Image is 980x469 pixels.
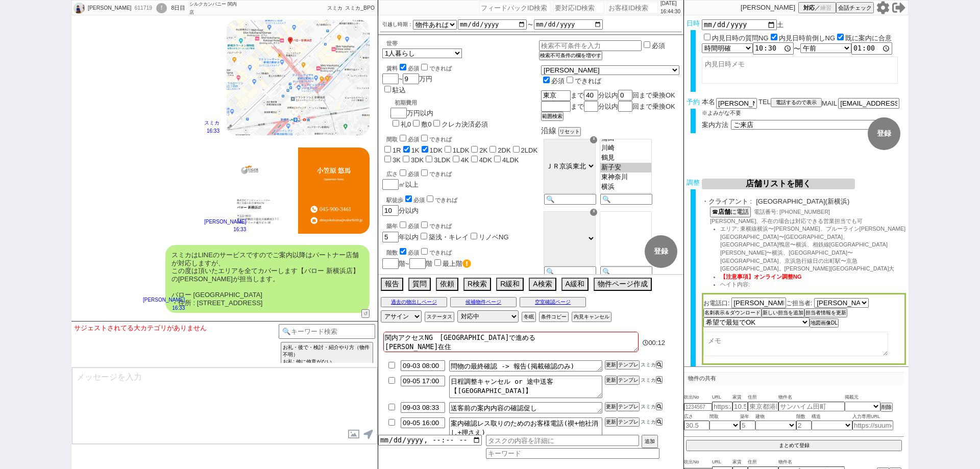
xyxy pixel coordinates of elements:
div: 年以内 [382,220,539,242]
div: スミカはLINEのサービスですのでご案内以降はパートナー店舗が対応しますが、 この度は頂いたエリアを全てカバーします【バロー 新横浜店】の[PERSON_NAME]が担当します。 バロー [GE... [165,245,370,313]
label: 必須 [652,42,665,50]
img: 893_map_image.png [227,20,370,135]
input: https://suumo.jp/chintai/jnc_000022489271 [852,421,893,430]
span: 必須 [408,223,419,229]
input: お電話口 [731,298,786,308]
label: 3K [393,156,401,164]
div: まで 分以内 [541,101,679,112]
label: 1DK [430,146,443,154]
input: 🔍 [544,194,596,205]
option: 横浜 [600,182,651,192]
input: サンハイム田町 [778,402,845,411]
span: 00:12 [648,339,665,347]
div: ㎡以上 [382,168,539,190]
button: 範囲検索 [541,112,563,121]
label: 築浅・キレイ [429,233,469,241]
label: 引越し時期： [382,20,413,29]
div: 分以内 [382,194,539,216]
span: 会話チェック [838,4,872,12]
div: ~ 万円 [382,58,452,95]
input: キーワード [486,448,659,459]
label: 既に案内に合意 [845,34,892,42]
button: 担当者情報を更新 [804,308,847,317]
button: 候補物件ページ [450,297,517,307]
button: 新しい担当を追加 [762,308,804,317]
input: 検索不可条件を入力 [539,40,642,51]
div: 8日目 [171,4,185,12]
span: スミカ [327,5,342,11]
label: できれば [419,136,452,142]
span: 回まで乗換OK [632,103,675,110]
button: ↺ [361,309,370,318]
label: 駐込 [393,86,406,94]
p: 物件の共有 [684,372,904,384]
p: その他 [386,273,539,281]
div: ! [156,3,167,13]
button: リセット [558,127,581,136]
span: 必須 [408,250,419,256]
button: 対応／練習 [798,2,836,13]
div: 賃料 [386,62,452,72]
label: 2K [479,146,487,154]
label: 4DK [479,156,492,164]
span: URL [712,458,732,466]
span: 建物 [755,413,796,421]
span: 調整 [687,179,700,186]
span: URL [712,393,732,402]
button: 登録 [645,235,677,268]
input: 5 [740,421,755,430]
span: 土 [777,21,783,29]
span: ※よみがな不要 [702,110,741,116]
span: 構造 [812,413,852,421]
option: 東神奈川 [600,172,651,182]
label: 2LDK [521,146,538,154]
input: お客様ID検索 [607,2,658,14]
div: 初期費用 [395,99,488,107]
div: 〜 [702,42,906,55]
button: 更新 [605,360,617,369]
p: [PERSON_NAME] [204,218,246,226]
label: できれば [419,250,452,256]
p: 16:33 [143,304,185,312]
label: 1R [393,146,401,154]
input: フィードバックID検索 [479,2,551,14]
button: テンプレ [617,417,640,427]
span: MAIL [822,100,837,107]
span: 間取 [709,413,740,421]
option: 川崎 [600,143,651,153]
button: 更新 [605,402,617,411]
span: 階数 [796,413,812,421]
input: https://suumo.jp/chintai/jnc_000022489271 [712,402,732,411]
button: 検索不可条件の欄を増やす [539,51,602,60]
span: 案内方法 [702,121,728,129]
span: 本名 [702,98,715,109]
label: 3DK [411,156,424,164]
button: テンプレ [617,376,640,385]
button: R検索 [463,278,491,291]
span: 予約 [687,98,700,106]
span: TEL [758,98,771,106]
span: スミカ [640,419,656,425]
button: 地図画像DL [810,318,839,328]
span: 電話番号: [PHONE_NUMBER] [754,209,830,215]
div: 階数 [386,246,539,257]
span: 物件名 [778,393,845,402]
button: 質問 [408,278,431,291]
label: 内見日時の質問NG [712,34,769,42]
div: 万円以内 [390,95,488,129]
button: 名刺表示＆ダウンロード [703,308,762,317]
span: 練習 [820,4,831,12]
button: 依頼 [436,278,458,291]
span: 必須 [408,136,419,142]
label: 内見日時前倒しNG [779,34,836,42]
button: 電話するので表示 [771,98,822,107]
p: 16:44:30 [660,8,680,16]
span: スミカ_BPO [345,5,375,11]
button: 空室確認ページ [520,297,586,307]
label: 最上階 [443,260,471,267]
span: エリア: 東横線横浜〜[PERSON_NAME]、ブルーライン[PERSON_NAME][GEOGRAPHIC_DATA]〜[GEOGRAPHIC_DATA]、[GEOGRAPHIC_DATA]... [720,226,905,271]
button: まとめて登録 [686,440,902,451]
label: 1K [411,146,420,154]
span: ヘイト内容: [720,281,750,287]
input: 要対応ID検索 [553,2,604,14]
